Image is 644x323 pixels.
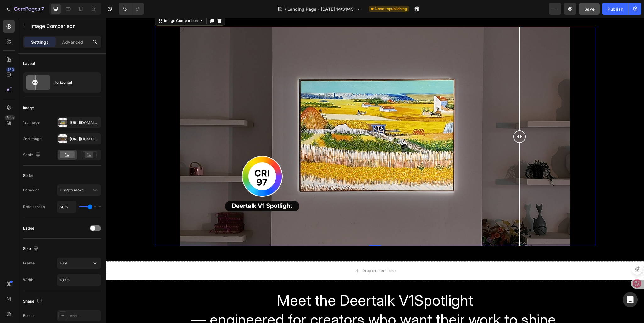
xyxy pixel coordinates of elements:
div: Publish [608,6,623,12]
p: 7 [41,5,44,13]
p: Image Comparison [31,22,98,30]
div: Behavior [23,187,39,193]
span: Landing Page - [DATE] 14:31:45 [287,6,353,12]
div: Horizontal [53,75,92,90]
p: Advanced [62,39,83,45]
div: Width [23,277,33,283]
iframe: Design area [106,18,644,323]
div: Scale [23,151,42,159]
span: / [285,6,286,12]
button: 16:9 [57,258,101,269]
p: Settings [31,39,49,45]
div: Undo/Redo [119,3,144,15]
div: Border [23,313,35,319]
div: Image [23,105,34,111]
div: [URL][DOMAIN_NAME] [70,120,99,126]
input: Auto [57,274,101,286]
div: Badge [23,225,34,231]
div: Add... [70,313,99,319]
span: Need republishing [375,6,407,12]
button: Publish [602,3,629,15]
span: Save [584,6,595,12]
button: 7 [3,3,47,15]
div: Drop element here [256,251,290,256]
div: [URL][DOMAIN_NAME] [70,136,99,142]
span: — engineered for creators who want their work to shine. [85,292,453,311]
div: Slider [23,173,33,178]
div: Shape [23,297,43,306]
div: Frame [23,260,35,266]
div: 450 [6,67,15,72]
span: Meet the Deertalk V1Spotlight [171,273,367,292]
div: Beta [5,115,15,120]
div: 2nd image [23,136,42,142]
div: Layout [23,61,35,66]
button: Save [579,3,600,15]
div: 1st image [23,120,40,125]
div: Open Intercom Messenger [623,292,638,307]
input: Auto [57,201,76,212]
span: Drag to move [60,188,84,192]
button: Drag to move [57,184,101,196]
div: Size [23,245,40,253]
span: 16:9 [60,261,67,265]
div: Default ratio [23,204,45,210]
